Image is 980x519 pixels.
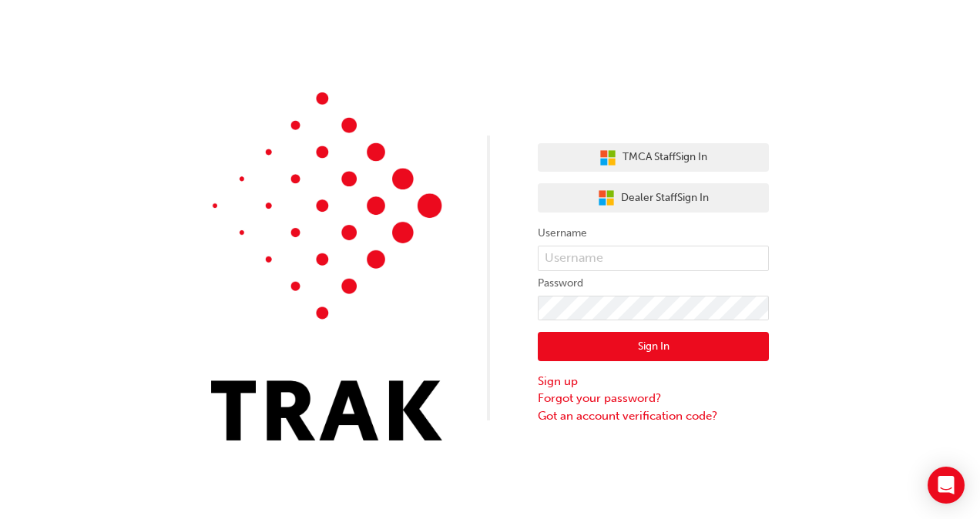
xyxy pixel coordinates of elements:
img: Trak [211,92,442,440]
a: Got an account verification code? [538,407,769,425]
button: Sign In [538,332,769,361]
a: Forgot your password? [538,390,769,407]
div: Open Intercom Messenger [928,467,965,504]
button: Dealer StaffSign In [538,183,769,213]
label: Username [538,224,769,243]
span: TMCA Staff Sign In [623,149,707,166]
input: Username [538,246,769,272]
a: Sign up [538,373,769,390]
label: Password [538,274,769,293]
span: Dealer Staff Sign In [621,189,709,207]
button: TMCA StaffSign In [538,143,769,172]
